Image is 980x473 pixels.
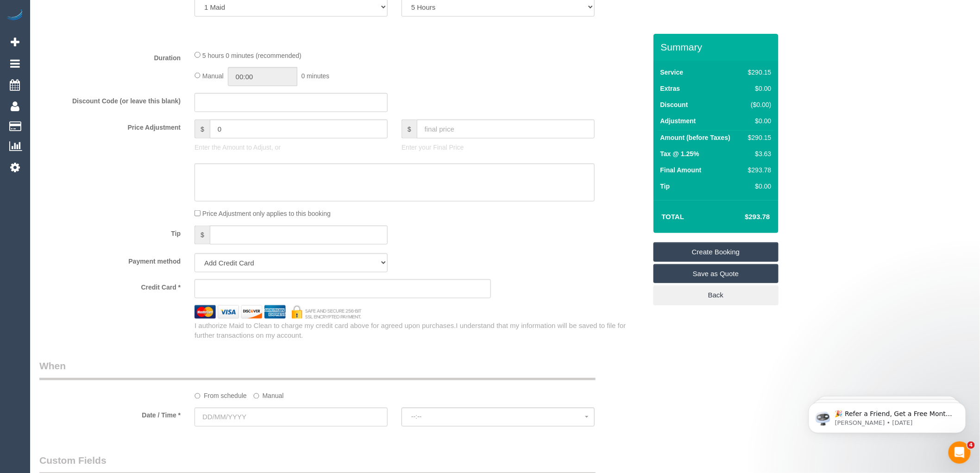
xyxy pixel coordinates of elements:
div: $0.00 [744,84,771,93]
span: Price Adjustment only applies to this booking [202,210,331,218]
span: 5 hours 0 minutes (recommended) [202,52,302,59]
input: DD/MM/YYYY [195,408,388,427]
a: Save as Quote [653,264,779,284]
iframe: Secure card payment input frame [202,284,483,293]
label: Manual [253,388,284,401]
img: Automaid Logo [6,9,24,22]
input: Manual [253,393,259,399]
span: --:-- [411,413,585,421]
label: Date / Time * [32,408,188,420]
label: Final Amount [660,165,702,175]
p: Enter the Amount to Adjust, or [195,143,388,152]
strong: Total [662,213,685,221]
div: $0.00 [744,116,771,126]
span: $ [402,120,417,139]
iframe: Intercom notifications message [795,383,980,448]
label: Amount (before Taxes) [660,133,730,142]
span: $ [195,120,210,139]
a: Back [653,285,779,305]
label: Payment method [32,253,188,266]
label: From schedule [195,388,247,401]
div: ($0.00) [744,100,771,109]
span: 4 [967,441,975,449]
span: Manual [202,72,224,80]
label: Discount Code (or leave this blank) [32,93,188,106]
button: --:-- [402,408,595,427]
label: Discount [660,100,688,109]
p: Enter your Final Price [402,143,595,152]
div: $290.15 [744,133,771,142]
label: Adjustment [660,116,696,126]
h4: $293.78 [717,213,770,221]
legend: When [39,359,596,380]
div: $293.78 [744,165,771,175]
div: $3.63 [744,149,771,158]
span: 0 minutes [302,72,330,80]
label: Tip [660,182,670,191]
label: Price Adjustment [32,120,188,132]
input: final price [417,120,595,139]
span: $ [195,226,210,245]
div: I authorize Maid to Clean to charge my credit card above for agreed upon purchases. [188,321,653,341]
iframe: Intercom live chat [949,441,971,464]
input: From schedule [195,393,201,399]
label: Credit Card * [32,279,188,292]
label: Tip [32,226,188,238]
div: $290.15 [744,68,771,77]
label: Duration [32,50,188,63]
label: Extras [660,84,680,93]
a: Create Booking [653,242,779,262]
div: $0.00 [744,182,771,191]
label: Service [660,68,684,77]
label: Tax @ 1.25% [660,149,699,158]
img: credit cards [188,305,369,319]
h3: Summary [661,42,774,52]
